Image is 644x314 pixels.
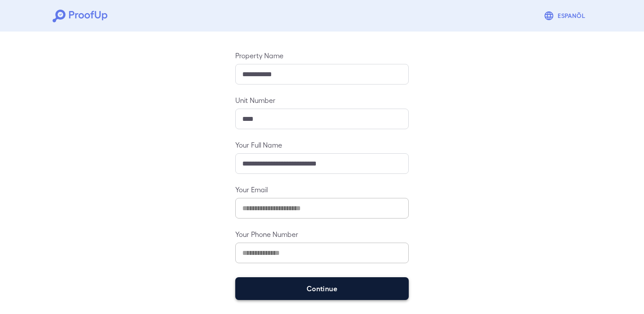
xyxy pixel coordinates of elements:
label: Unit Number [235,95,409,105]
button: Continue [235,277,409,300]
label: Your Full Name [235,140,409,150]
label: Property Name [235,50,409,60]
label: Your Email [235,184,409,194]
label: Your Phone Number [235,229,409,239]
button: Espanõl [540,7,591,25]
